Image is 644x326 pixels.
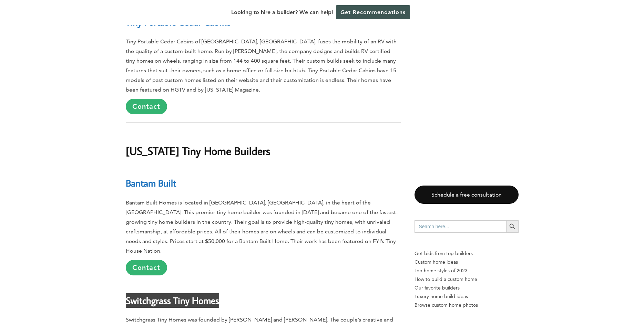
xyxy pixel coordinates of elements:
[415,220,506,233] input: Search here...
[415,186,519,204] a: Schedule a free consultation
[415,258,519,266] a: Custom home ideas
[512,276,636,318] iframe: Drift Widget Chat Controller
[126,198,401,275] p: Bantam Built Homes is located in [GEOGRAPHIC_DATA], [GEOGRAPHIC_DATA], in the heart of the [GEOGR...
[509,223,516,230] svg: Search
[126,260,167,275] a: Contact
[126,132,401,159] h1: [US_STATE] Tiny Home Builders
[415,266,519,275] a: Top home styles of 2023
[126,294,219,306] a: Switchgrass Tiny Homes
[415,284,519,292] a: Our favorite builders
[415,301,519,309] a: Browse custom home photos
[126,99,167,114] a: Contact
[126,177,176,189] a: Bantam Built
[415,275,519,284] a: How to build a custom home
[415,292,519,301] a: Luxury home build ideas
[415,249,519,258] p: Get bids from top builders
[126,37,401,114] p: Tiny Portable Cedar Cabins of [GEOGRAPHIC_DATA], [GEOGRAPHIC_DATA], fuses the mobility of an RV w...
[336,5,410,19] a: Get Recommendations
